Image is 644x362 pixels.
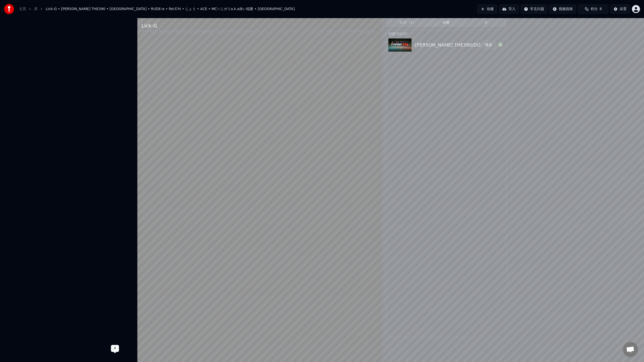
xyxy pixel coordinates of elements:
[141,22,375,29] div: Lick-G
[4,4,14,14] img: youka
[34,7,38,12] a: 库
[19,7,26,12] a: 主页
[591,7,598,12] span: 积分
[623,342,638,357] div: 打開聊天
[111,345,119,352] div: 0
[578,5,608,14] button: 积分8
[141,29,375,34] div: [PERSON_NAME] THE390 • [GEOGRAPHIC_DATA] • RUDE-α • Rei©hi • じょう • ACE • MC☆ニガリa.k.a赤い稲妻 • [GEOGR...
[19,7,295,12] nav: breadcrumb
[46,7,295,12] span: Lick-G • [PERSON_NAME] THE390 • [GEOGRAPHIC_DATA] • RUDE-α • Rei©hi • じょう • ACE • MC☆ニガリa.k.a赤い稲妻...
[521,5,547,14] button: 常见问题
[610,5,630,14] button: 设置
[499,5,519,14] button: 导入
[427,19,466,26] button: 任务
[386,30,506,36] div: 创建卡拉OK
[600,7,602,12] span: 8
[481,40,496,50] button: 播放
[620,7,627,12] div: 设置
[387,19,427,26] button: 队列
[466,19,506,26] button: 库
[549,5,576,14] button: 视频指南
[409,20,414,25] span: ( 1 )
[477,5,497,14] button: 创建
